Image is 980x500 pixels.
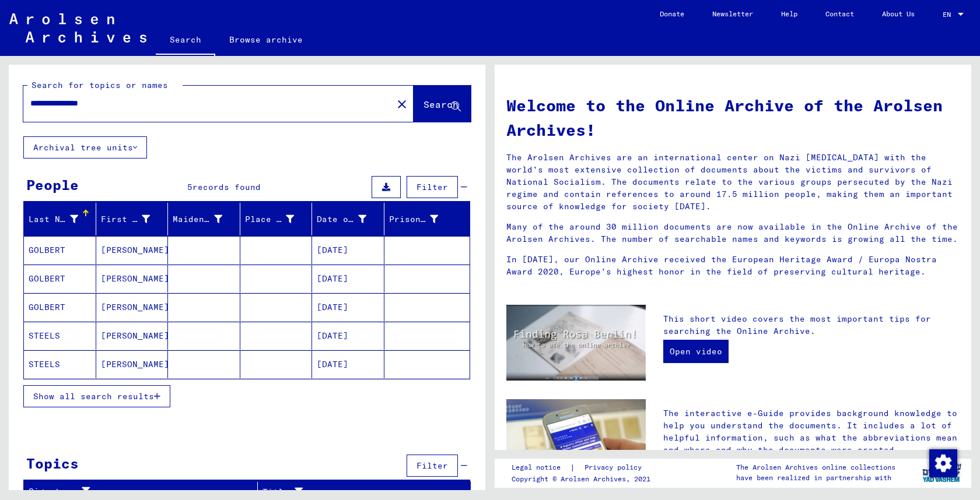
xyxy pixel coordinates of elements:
[506,253,960,278] p: In [DATE], our Online Archive received the European Heritage Award / Europa Nostra Award 2020, Eu...
[26,453,79,474] div: Topics
[24,236,96,264] mat-cell: GOLBERT
[96,293,169,321] mat-cell: [PERSON_NAME]
[663,313,960,337] p: This short video covers the most important tips for searching the Online Archive.
[24,350,96,378] mat-cell: STEELS
[395,97,409,111] mat-icon: close
[312,265,384,293] mat-cell: [DATE]
[312,203,384,235] mat-header-cell: Date of Birth
[173,213,222,226] div: Maiden Name
[736,473,895,483] p: have been realized in partnership with
[101,213,150,226] div: First Name
[245,213,295,226] div: Place of Birth
[33,391,154,402] span: Show all search results
[9,13,146,43] img: Arolsen_neg.svg
[929,449,957,477] div: Change consent
[312,322,384,350] mat-cell: [DATE]
[96,350,169,378] mat-cell: [PERSON_NAME]
[390,92,414,115] button: Clear
[943,10,956,19] span: EN
[24,322,96,350] mat-cell: STEELS
[29,213,78,226] div: Last Name
[156,26,215,56] a: Search
[96,236,169,264] mat-cell: [PERSON_NAME]
[24,265,96,293] mat-cell: GOLBERT
[23,385,170,407] button: Show all search results
[29,210,96,228] div: Last Name
[506,399,646,492] img: eguide.jpg
[262,486,442,498] div: Title
[312,293,384,321] mat-cell: [DATE]
[26,174,79,195] div: People
[29,485,243,498] div: Signature
[506,152,960,213] p: The Arolsen Archives are an international center on Nazi [MEDICAL_DATA] with the world’s most ext...
[414,86,471,122] button: Search
[173,210,240,228] div: Maiden Name
[407,455,458,477] button: Filter
[240,203,313,235] mat-header-cell: Place of Birth
[312,350,384,378] mat-cell: [DATE]
[506,221,960,245] p: Many of the around 30 million documents are now available in the Online Archive of the Arolsen Ar...
[192,182,261,192] span: records found
[32,80,168,90] mat-label: Search for topics or names
[506,305,646,381] img: video.jpg
[512,462,656,474] div: |
[389,213,439,226] div: Prisoner #
[384,203,470,235] mat-header-cell: Prisoner #
[168,203,240,235] mat-header-cell: Maiden Name
[23,136,147,159] button: Archival tree units
[317,213,366,226] div: Date of Birth
[245,210,312,228] div: Place of Birth
[663,407,960,456] p: The interactive e-Guide provides background knowledge to help you understand the documents. It in...
[920,458,964,487] img: yv_logo.png
[575,462,656,474] a: Privacy policy
[512,474,656,484] p: Copyright © Arolsen Archives, 2021
[24,293,96,321] mat-cell: GOLBERT
[96,322,169,350] mat-cell: [PERSON_NAME]
[96,203,169,235] mat-header-cell: First Name
[512,462,570,474] a: Legal notice
[187,182,192,192] span: 5
[736,462,895,473] p: The Arolsen Archives online collections
[506,93,960,142] h1: Welcome to the Online Archive of the Arolsen Archives!
[423,98,459,110] span: Search
[407,176,458,198] button: Filter
[312,236,384,264] mat-cell: [DATE]
[416,460,448,471] span: Filter
[929,449,957,477] img: Change consent
[317,210,384,228] div: Date of Birth
[389,210,456,228] div: Prisoner #
[215,26,317,54] a: Browse archive
[101,210,168,228] div: First Name
[663,340,729,363] a: Open video
[416,182,448,192] span: Filter
[24,203,96,235] mat-header-cell: Last Name
[96,265,169,293] mat-cell: [PERSON_NAME]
